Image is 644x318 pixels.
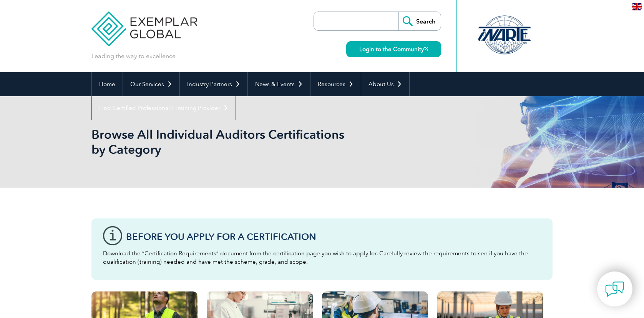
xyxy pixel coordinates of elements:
[91,127,387,157] h1: Browse All Individual Auditors Certifications by Category
[103,249,541,266] p: Download the “Certification Requirements” document from the certification page you wish to apply ...
[424,47,428,51] img: open_square.png
[632,3,642,10] img: en
[346,41,441,57] a: Login to the Community
[605,280,624,299] img: contact-chat.png
[123,72,179,96] a: Our Services
[310,72,361,96] a: Resources
[92,96,236,120] a: Find Certified Professional / Training Provider
[361,72,409,96] a: About Us
[92,72,123,96] a: Home
[180,72,247,96] a: Industry Partners
[91,52,176,60] p: Leading the way to excellence
[126,232,541,241] h3: Before You Apply For a Certification
[248,72,310,96] a: News & Events
[398,12,441,30] input: Search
